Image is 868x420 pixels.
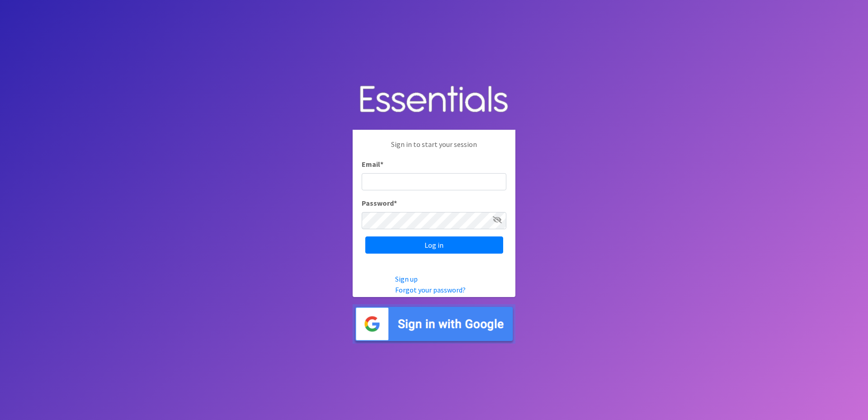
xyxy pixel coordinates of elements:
[362,159,383,170] label: Email
[353,304,515,344] img: Sign in with Google
[395,285,466,294] a: Forgot your password?
[353,76,515,123] img: Human Essentials
[362,139,506,159] p: Sign in to start your session
[380,160,383,169] abbr: required
[362,198,397,208] label: Password
[394,198,397,208] abbr: required
[395,274,418,283] a: Sign up
[365,236,503,254] input: Log in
